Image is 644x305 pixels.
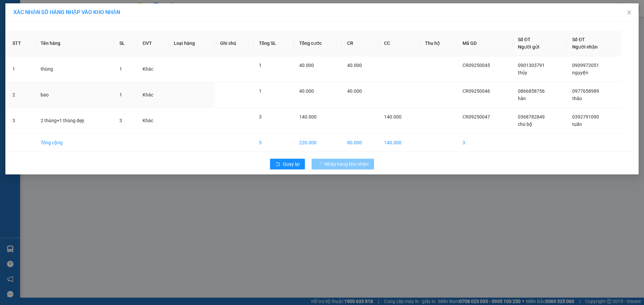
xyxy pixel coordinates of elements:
[57,22,125,30] div: [PERSON_NAME]
[35,108,114,134] td: 2 thùng+1 thùng dẹp
[299,63,314,68] span: 40.000
[137,56,168,82] td: Khác
[312,159,374,169] button: Nhập hàng kho nhận
[347,63,362,68] span: 40.000
[572,37,585,42] span: Số ĐT
[56,43,81,50] span: Chưa thu
[6,6,16,13] span: Gửi:
[342,134,379,152] td: 80.000
[254,30,294,56] th: Tổng SL
[7,30,35,56] th: STT
[572,122,582,127] span: tuấn
[35,30,114,56] th: Tên hàng
[119,66,122,72] span: 1
[379,30,420,56] th: CC
[254,134,294,152] td: 5
[347,88,362,94] span: 40.000
[572,44,598,50] span: Người nhận
[259,114,262,120] span: 3
[259,88,262,94] span: 1
[57,30,125,39] div: 0944817502
[518,88,545,94] span: 0866858756
[7,56,35,82] td: 1
[57,6,73,13] span: Nhận:
[114,30,138,56] th: SL
[35,82,114,108] td: bao
[317,162,324,166] span: loading
[6,14,53,22] div: KHAI PHÁT
[299,114,317,120] span: 140.000
[294,30,342,56] th: Tổng cước
[572,114,599,120] span: 0392791090
[324,160,369,168] span: Nhập hàng kho nhận
[275,162,280,167] span: rollback
[518,70,527,75] span: thủy
[342,30,379,56] th: CR
[35,134,114,152] td: Tổng cộng
[518,63,545,68] span: 0901303791
[379,134,420,152] td: 140.000
[572,96,582,101] span: thảo
[518,96,526,101] span: hân
[463,114,490,120] span: CR09250047
[35,56,114,82] td: thùng
[457,30,513,56] th: Mã GD
[119,118,122,123] span: 3
[6,22,53,31] div: 0869727515
[572,70,588,75] span: ngụyện
[215,30,254,56] th: Ghi chú
[457,134,513,152] td: 3
[137,30,168,56] th: ĐVT
[518,44,539,50] span: Người gửi
[420,30,457,56] th: Thu hộ
[137,108,168,134] td: Khác
[270,159,305,169] button: rollbackQuay lại
[299,88,314,94] span: 40.000
[627,10,632,15] span: close
[168,30,215,56] th: Loại hàng
[620,3,639,22] button: Close
[518,114,545,120] span: 0368782849
[119,92,122,97] span: 1
[294,134,342,152] td: 220.000
[518,37,531,42] span: Số ĐT
[259,63,262,68] span: 1
[572,88,599,94] span: 0977658989
[572,63,599,68] span: 0909972051
[384,114,401,120] span: 140.000
[57,6,125,22] div: VP hàng [GEOGRAPHIC_DATA]
[7,82,35,108] td: 2
[283,160,300,168] span: Quay lại
[463,63,490,68] span: CR09250045
[13,9,120,15] span: XÁC NHẬN SỐ HÀNG NHẬP VÀO KHO NHẬN
[6,6,53,14] div: Quận 5
[7,108,35,134] td: 3
[463,88,490,94] span: CR09250046
[518,122,532,127] span: chú bộ
[137,82,168,108] td: Khác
